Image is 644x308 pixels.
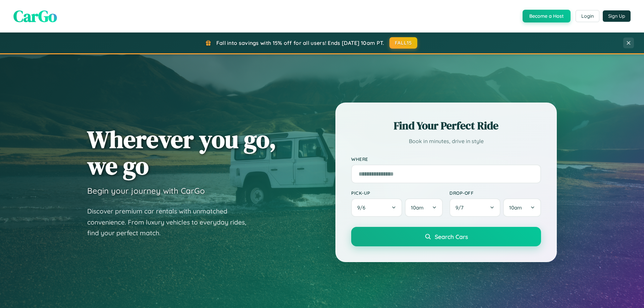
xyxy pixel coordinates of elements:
[523,10,571,22] button: Become a Host
[449,190,541,196] label: Drop-off
[87,206,255,239] p: Discover premium car rentals with unmatched convenience. From luxury vehicles to everyday rides, ...
[357,204,369,211] span: 9 / 6
[435,233,468,240] span: Search Cars
[351,156,541,162] label: Where
[351,118,541,133] h2: Find Your Perfect Ride
[351,136,541,146] p: Book in minutes, drive in style
[603,10,631,22] button: Sign Up
[503,198,541,217] button: 10am
[576,10,599,22] button: Login
[216,40,384,46] span: Fall into savings with 15% off for all users! Ends [DATE] 10am PT.
[455,204,467,211] span: 9 / 7
[87,186,205,196] h3: Begin your journey with CarGo
[509,204,522,211] span: 10am
[351,227,541,246] button: Search Cars
[87,126,276,179] h1: Wherever you go, we go
[449,198,500,217] button: 9/7
[405,198,443,217] button: 10am
[351,198,402,217] button: 9/6
[351,190,443,196] label: Pick-up
[13,5,57,27] span: CarGo
[411,204,424,211] span: 10am
[389,37,418,49] button: FALL15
